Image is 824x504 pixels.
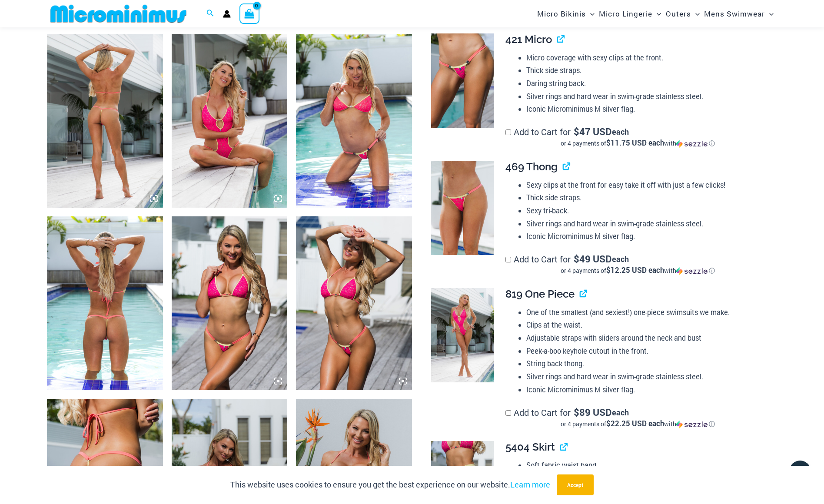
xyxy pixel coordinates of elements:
img: Bubble Mesh Highlight Pink 309 Top 421 Micro [296,216,412,390]
button: Accept [557,474,594,495]
img: Bubble Mesh Highlight Pink 469 Thong [431,161,494,255]
img: Bubble Mesh Highlight Pink 323 Top 421 Micro [296,34,412,208]
li: Silver rings and hard wear in swim-grade stainless steel. [526,90,770,103]
span: Menu Toggle [652,3,661,25]
span: 89 USD [574,408,611,417]
div: or 4 payments of with [505,266,770,275]
div: or 4 payments of$12.25 USD eachwithSezzle Click to learn more about Sezzle [505,266,770,275]
a: Micro LingerieMenu ToggleMenu Toggle [597,3,663,25]
img: MM SHOP LOGO FLAT [47,4,190,23]
li: Iconic Microminimus M silver flag. [526,383,770,396]
li: Daring string back. [526,77,770,90]
a: Mens SwimwearMenu ToggleMenu Toggle [702,3,776,25]
li: Micro coverage with sexy clips at the front. [526,51,770,64]
li: Silver rings and hard wear in swim-grade stainless steel. [526,217,770,230]
img: Bubble Mesh Highlight Pink 819 One Piece [172,34,288,208]
li: Sexy tri-back. [526,204,770,217]
span: Micro Bikinis [537,3,586,25]
span: Micro Lingerie [599,3,652,25]
div: or 4 payments of with [505,420,770,428]
li: One of the smallest (and sexiest!) one-piece swimsuits we make. [526,306,770,319]
span: Menu Toggle [586,3,595,25]
span: 819 One Piece [505,288,575,300]
a: Search icon link [206,8,214,20]
span: $ [574,406,579,418]
span: Menu Toggle [691,3,700,25]
span: Mens Swimwear [704,3,765,25]
li: Silver rings and hard wear in swim-grade stainless steel. [526,370,770,383]
span: Outers [666,3,691,25]
span: 469 Thong [505,160,558,173]
img: Bubble Mesh Highlight Pink 421 Micro [431,33,494,128]
a: Micro BikinisMenu ToggleMenu Toggle [535,3,597,25]
li: Clips at the waist. [526,318,770,332]
li: Thick side straps. [526,64,770,77]
nav: Site Navigation [534,1,777,26]
a: Account icon link [223,10,231,18]
div: or 4 payments of$22.25 USD eachwithSezzle Click to learn more about Sezzle [505,420,770,428]
span: $ [574,252,579,265]
a: Learn more [510,479,550,490]
li: Soft fabric waist band. [526,459,770,472]
span: each [612,127,629,136]
img: Bubble Mesh Highlight Pink 323 Top 421 Micro [47,216,163,390]
li: Iconic Microminimus M silver flag. [526,103,770,116]
img: Sezzle [676,267,708,275]
img: Bubble Mesh Highlight Pink 819 One Piece [431,288,494,383]
span: $ [574,125,579,138]
li: String back thong. [526,357,770,370]
span: each [612,255,629,263]
div: or 4 payments of$11.75 USD eachwithSezzle Click to learn more about Sezzle [505,139,770,148]
span: 47 USD [574,127,611,136]
span: $22.25 USD each [606,418,664,428]
span: 421 Micro [505,33,552,46]
label: Add to Cart for [505,407,770,428]
div: or 4 payments of with [505,139,770,148]
li: Thick side straps. [526,191,770,204]
a: View Shopping Cart, empty [239,3,259,23]
span: 5404 Skirt [505,441,555,453]
label: Add to Cart for [505,253,770,275]
label: Add to Cart for [505,126,770,148]
img: Sezzle [676,140,708,148]
span: $11.75 USD each [606,138,664,148]
p: This website uses cookies to ensure you get the best experience on our website. [230,478,550,491]
li: Iconic Microminimus M silver flag. [526,230,770,243]
img: Bubble Mesh Highlight Pink 309 Top 421 Micro [172,216,288,390]
li: Sexy clips at the front for easy take it off with just a few clicks! [526,179,770,192]
li: Adjustable straps with sliders around the neck and bust [526,332,770,345]
span: $12.25 USD each [606,265,664,275]
span: Menu Toggle [765,3,774,25]
img: Sezzle [676,421,708,428]
span: each [612,408,629,417]
input: Add to Cart for$49 USD eachor 4 payments of$12.25 USD eachwithSezzle Click to learn more about Se... [505,257,511,262]
input: Add to Cart for$89 USD eachor 4 payments of$22.25 USD eachwithSezzle Click to learn more about Se... [505,410,511,416]
img: Bubble Mesh Highlight Pink 819 One Piece [47,34,163,208]
li: Peek-a-boo keyhole cutout in the front. [526,345,770,358]
a: OutersMenu ToggleMenu Toggle [664,3,702,25]
input: Add to Cart for$47 USD eachor 4 payments of$11.75 USD eachwithSezzle Click to learn more about Se... [505,129,511,135]
span: 49 USD [574,255,611,263]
